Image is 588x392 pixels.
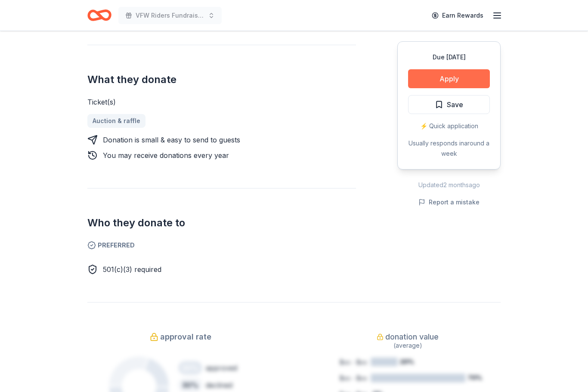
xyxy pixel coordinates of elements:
span: approval rate [160,330,211,344]
div: You may receive donations every year [103,150,229,161]
div: Updated 2 months ago [397,180,501,190]
span: Preferred [87,240,356,250]
div: 20 % [178,361,202,375]
button: VFW Riders Fundraising Event [118,7,222,24]
div: Usually responds in around a week [408,138,490,159]
div: declined [206,380,232,390]
div: 30 % [178,378,202,392]
span: Save [447,99,463,110]
tspan: $xx - $xx [340,374,367,382]
button: Apply [408,69,490,88]
div: (average) [315,340,501,351]
div: Donation is small & easy to send to guests [103,135,240,145]
button: Report a mistake [418,197,480,207]
a: Home [87,5,111,25]
tspan: $xx - $xx [340,358,367,366]
tspan: 20% [400,358,414,365]
span: 501(c)(3) required [103,265,161,274]
button: Save [408,95,490,114]
span: VFW Riders Fundraising Event [136,10,204,21]
div: approved [206,363,237,373]
span: donation value [385,330,439,344]
div: Ticket(s) [87,97,356,107]
div: ⚡️ Quick application [408,121,490,131]
div: Due [DATE] [408,52,490,62]
a: Auction & raffle [87,114,145,128]
h2: Who they donate to [87,216,356,230]
tspan: 70% [468,374,482,381]
h2: What they donate [87,73,356,86]
a: Earn Rewards [427,8,489,23]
